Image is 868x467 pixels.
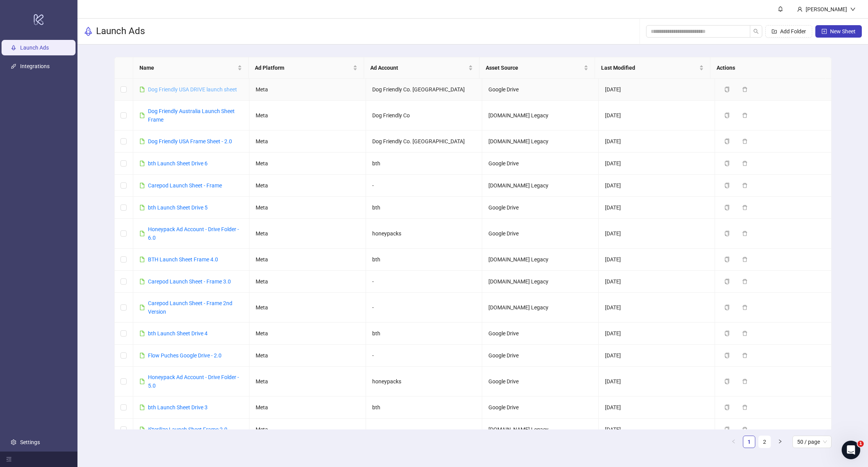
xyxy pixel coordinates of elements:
span: rocket [84,27,93,36]
td: Meta [249,419,366,441]
span: copy [724,231,730,236]
td: [DATE] [599,197,715,219]
td: - [366,175,483,197]
td: bth [366,249,483,271]
td: Meta [249,79,366,101]
span: down [850,7,856,12]
th: Asset Source [480,57,595,79]
span: copy [724,139,730,144]
td: bth [366,323,483,345]
td: Meta [249,397,366,419]
span: delete [742,183,748,188]
span: file [139,231,145,236]
span: delete [742,205,748,210]
span: copy [724,405,730,410]
td: [DOMAIN_NAME] Legacy [482,101,599,130]
td: [DATE] [599,367,715,397]
div: [PERSON_NAME] [803,5,850,14]
th: Ad Platform [249,57,364,79]
a: Dog Friendly USA DRIVE launch sheet [148,86,237,93]
span: copy [724,331,730,336]
a: Honeypack Ad Account - Drive Folder - 6.0 [148,226,239,241]
td: - [366,345,483,367]
td: Meta [249,197,366,219]
a: Carepod Launch Sheet - Frame [148,182,222,189]
span: Name [139,64,236,72]
a: Flow Puches Google Drive - 2.0 [148,352,222,359]
span: 1 [858,441,864,447]
td: honeypacks [366,367,483,397]
span: file [139,139,145,144]
span: file [139,353,145,358]
span: delete [742,405,748,410]
td: [DATE] [599,397,715,419]
td: [DATE] [599,419,715,441]
td: [DOMAIN_NAME] Legacy [482,271,599,293]
span: menu-fold [6,457,12,462]
li: Previous Page [727,436,740,448]
a: 2 [759,436,770,448]
a: Dog Friendly Australia Launch Sheet Frame [148,108,235,123]
a: bth Launch Sheet Drive 3 [148,404,208,410]
span: delete [742,231,748,236]
span: file [139,427,145,432]
td: Meta [249,293,366,323]
span: delete [742,305,748,310]
td: [DATE] [599,219,715,249]
span: file [139,405,145,410]
span: file [139,183,145,188]
td: [DOMAIN_NAME] Legacy [482,130,599,153]
span: copy [724,305,730,310]
td: - [366,293,483,323]
td: Google Drive [482,79,599,101]
td: Meta [249,345,366,367]
td: [DOMAIN_NAME] Legacy [482,249,599,271]
td: Google Drive [482,367,599,397]
a: Honeypack Ad Account - Drive Folder - 5.0 [148,374,239,389]
a: bth Launch Sheet Drive 5 [148,204,208,211]
td: bth [366,153,483,175]
span: file [139,257,145,262]
td: honeypacks [366,219,483,249]
td: Meta [249,323,366,345]
td: Google Drive [482,323,599,345]
span: bell [778,6,783,12]
span: Last Modified [601,64,698,72]
td: Meta [249,249,366,271]
a: Launch Ads [20,45,49,51]
span: file [139,379,145,384]
button: New Sheet [815,25,862,38]
span: folder-add [772,29,777,34]
td: [DATE] [599,79,715,101]
td: Dog Friendly Co. [GEOGRAPHIC_DATA] [366,130,483,153]
span: search [753,29,759,34]
li: 1 [743,436,755,448]
span: delete [742,113,748,118]
span: delete [742,379,748,384]
span: 50 / page [797,436,827,448]
td: Google Drive [482,345,599,367]
span: delete [742,427,748,432]
div: Page Size [792,436,832,448]
span: user [797,7,803,12]
td: Dog Friendly Co [366,101,483,130]
td: [DATE] [599,153,715,175]
a: bth Launch Sheet Drive 6 [148,160,208,167]
span: copy [724,205,730,210]
button: Add Folder [765,25,812,38]
span: copy [724,183,730,188]
span: file [139,305,145,310]
td: Meta [249,153,366,175]
span: copy [724,353,730,358]
td: [DATE] [599,249,715,271]
td: [DATE] [599,271,715,293]
li: Next Page [774,436,786,448]
td: Meta [249,219,366,249]
td: Meta [249,130,366,153]
td: Meta [249,175,366,197]
td: [DATE] [599,101,715,130]
span: file [139,87,145,92]
td: [DOMAIN_NAME] Legacy [482,293,599,323]
span: New Sheet [830,28,856,34]
span: copy [724,379,730,384]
